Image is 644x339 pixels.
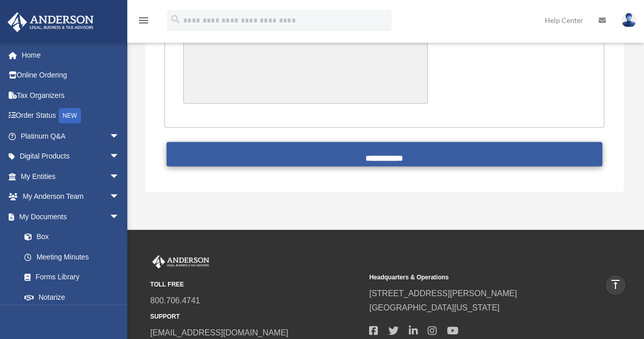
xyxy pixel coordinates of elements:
img: User Pic [621,13,636,28]
div: NEW [59,108,81,123]
span: arrow_drop_down [109,166,130,187]
img: Anderson Advisors Platinum Portal [150,255,211,269]
a: vertical_align_top [605,274,626,296]
a: Tax Organizers [7,85,135,106]
a: Online Ordering [7,65,135,86]
a: Notarize [14,287,135,307]
a: My Documentsarrow_drop_down [7,206,135,227]
a: My Entitiesarrow_drop_down [7,166,135,187]
img: Anderson Advisors Platinum Portal [5,12,97,32]
i: vertical_align_top [609,278,622,291]
span: arrow_drop_down [109,146,130,167]
small: Headquarters & Operations [369,272,581,283]
small: SUPPORT [150,311,362,322]
a: Platinum Q&Aarrow_drop_down [7,126,135,146]
a: My Anderson Teamarrow_drop_down [7,187,135,207]
span: arrow_drop_down [109,187,130,207]
span: arrow_drop_down [109,206,130,227]
i: search [170,14,181,25]
a: Home [7,45,135,65]
a: Meeting Minutes [14,247,130,267]
a: Order StatusNEW [7,106,135,126]
small: TOLL FREE [150,279,362,290]
a: [STREET_ADDRESS][PERSON_NAME] [369,289,517,298]
span: arrow_drop_down [109,126,130,147]
a: menu [137,18,150,27]
a: [EMAIL_ADDRESS][DOMAIN_NAME] [150,328,288,337]
i: menu [137,14,150,27]
a: Forms Library [14,267,135,288]
a: 800.706.4741 [150,296,200,305]
a: [GEOGRAPHIC_DATA][US_STATE] [369,303,499,312]
a: Box [14,227,135,247]
a: Digital Productsarrow_drop_down [7,146,135,167]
